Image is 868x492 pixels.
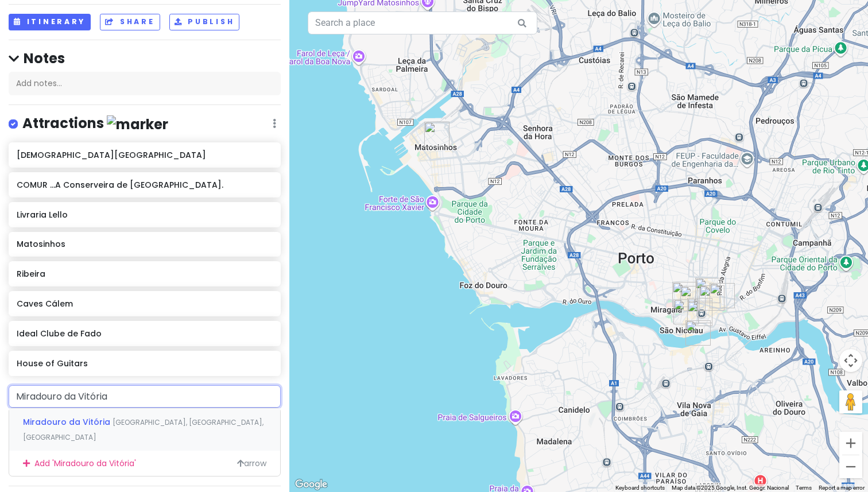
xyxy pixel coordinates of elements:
div: Matosinhos [424,122,449,147]
div: COMUR ...A Conserveira de Portugal. [680,286,706,311]
span: Map data ©2025 Google, Inst. Geogr. Nacional [672,485,789,491]
h6: [DEMOGRAPHIC_DATA][GEOGRAPHIC_DATA] [17,150,272,160]
button: Keyboard shortcuts [615,484,665,492]
span: arrow [237,457,266,470]
h6: Caves Cálem [17,299,272,309]
a: Terms [796,485,812,491]
h6: Livraria Lello [17,210,272,220]
button: Zoom out [839,455,862,478]
div: House of Guitars [687,301,712,326]
button: Itinerary [9,14,91,30]
button: Share [100,14,160,30]
button: Drag Pegman onto the map to open Street View [839,390,862,413]
a: Open this area in Google Maps (opens a new window) [292,477,330,492]
span: [GEOGRAPHIC_DATA], [GEOGRAPHIC_DATA], [GEOGRAPHIC_DATA] [23,417,263,442]
div: R. de Santo Ildefonso 198 [710,283,735,308]
div: Ideal Clube de Fado [695,278,720,303]
button: Publish [169,14,240,30]
h6: Ribeira [17,269,272,279]
h4: Attractions [22,114,168,133]
h6: House of Guitars [17,358,272,369]
img: marker [107,115,168,133]
div: Livraria Lello [672,282,697,307]
h6: Matosinhos [17,239,272,249]
span: Miradouro da Vitória [23,416,113,428]
button: Map camera controls [839,349,862,372]
h6: Ideal Clube de Fado [17,328,272,339]
div: Add notes... [9,72,281,96]
div: Add ' Miradouro da Vitória ' [9,451,280,476]
h4: Notes [9,49,281,67]
button: Zoom in [839,432,862,455]
div: Church of Saint Ildefonso [699,285,724,311]
div: Caves Cálem [685,320,711,346]
input: + Add place or address [9,385,281,408]
a: Report a map error [819,485,865,491]
img: Google [292,477,330,492]
h6: COMUR ...A Conserveira de [GEOGRAPHIC_DATA]. [17,180,272,190]
input: Search a place [308,11,537,34]
div: Prégar Baixa [673,299,699,324]
div: Ribeira [687,298,712,323]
